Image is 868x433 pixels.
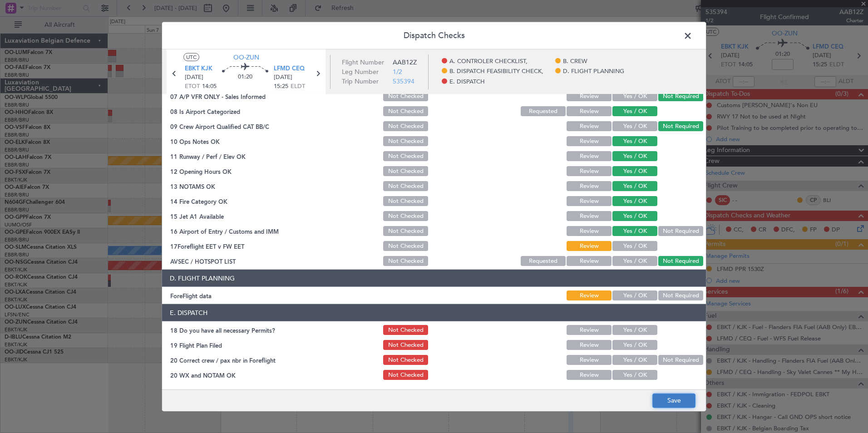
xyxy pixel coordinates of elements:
button: Not Required [658,226,703,236]
button: Not Required [658,121,703,131]
button: Not Required [658,256,703,266]
header: Dispatch Checks [162,22,706,49]
button: Not Required [658,290,703,300]
button: Not Required [658,355,703,365]
button: Not Required [658,91,703,101]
